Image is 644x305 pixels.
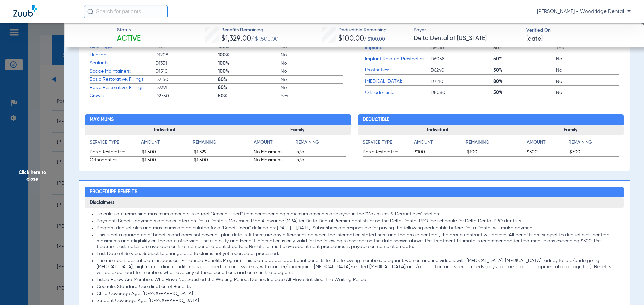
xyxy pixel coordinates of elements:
span: 50% [493,67,556,74]
app-breakdown-title: Amount [244,139,295,149]
span: 80% [218,76,281,83]
li: Program deductibles and maximums are calculated for a "Benefit Year" defined as: [DATE] - [DATE].... [97,225,619,231]
li: Last Date of Service. Subject to change due to claims not yet received or processed. [97,251,619,257]
app-breakdown-title: Remaining [568,139,619,149]
span: No Maximum [244,149,294,157]
span: No [281,52,343,58]
span: $100 [467,149,517,157]
img: Search Icon [87,9,93,15]
h3: Disclaimers [85,197,624,208]
span: No [556,67,619,74]
h2: Deductible [358,114,624,125]
app-breakdown-title: Service Type [363,139,414,149]
span: D2391 [155,84,218,91]
span: D7210 [431,78,493,85]
span: / $1,500.00 [251,36,278,42]
span: $1,329 [194,149,244,157]
app-breakdown-title: Remaining [295,139,346,149]
span: $300 [569,149,619,157]
h2: Maximums [85,114,351,125]
h3: Individual [358,125,518,136]
span: Delta Dental of [US_STATE] [414,34,521,43]
span: No [281,60,343,67]
span: Prosthetics: [365,67,431,74]
span: $100 [415,149,465,157]
li: Student Coverage Age: [DEMOGRAPHIC_DATA] [97,298,619,304]
span: Space Maintainers: [90,68,155,75]
h3: Individual [85,125,245,136]
h4: Service Type [90,139,141,146]
h4: Amount [517,139,568,146]
h4: Remaining [568,139,619,146]
span: D6010 [431,45,493,51]
span: 50% [218,93,281,99]
span: Yes [556,45,619,51]
li: The member's dental plan includes our Enhanced Benefits Program. This plan provides additional be... [97,258,619,276]
span: 80% [218,84,281,91]
span: D1351 [155,60,218,67]
app-breakdown-title: Amount [414,139,466,149]
span: D8080 [431,89,493,96]
input: Search for patients [84,5,168,18]
span: D1510 [155,68,218,75]
span: 50% [493,89,556,96]
span: $1,500 [142,149,192,157]
span: No [556,89,619,96]
img: Zuub Logo [13,5,37,17]
span: Deductible Remaining [338,27,387,34]
span: Basic Restorative, Fillings: [90,84,155,91]
span: 80% [493,78,556,85]
span: n/a [296,157,346,165]
span: D2150 [155,76,218,83]
span: Active [117,34,141,44]
li: Payment: Benefit payments are calculated on Delta Dental's Maximum Plan Allowance (MPA) for Delta... [97,218,619,224]
span: $1,500 [142,157,192,165]
span: No [556,56,619,62]
li: Child Coverage Age: [DEMOGRAPHIC_DATA] [97,291,619,297]
h2: Procedure Benefits [85,187,624,198]
span: Orthodontics: [365,89,431,96]
h3: Family [244,125,351,136]
span: $1,500 [194,157,244,165]
span: No Maximum [244,157,294,165]
span: 50% [493,45,556,51]
h4: Service Type [363,139,414,146]
span: Basic Restorative, Fillings: [90,76,155,83]
span: n/a [296,149,346,157]
span: Sealants: [90,60,155,67]
h4: Remaining [295,139,346,146]
span: Orthodontics [90,157,140,165]
h4: Amount [414,139,466,146]
li: To calculate remaining maximum amounts, subtract "Amount Used" from corresponding maximum amounts... [97,211,619,217]
span: $100.00 [338,35,364,42]
span: $1,329.00 [221,35,251,42]
h4: Amount [141,139,193,146]
app-breakdown-title: Remaining [193,139,244,149]
span: [PERSON_NAME] - Woodridge Dental [537,8,631,15]
span: 100% [218,68,281,75]
span: Benefits Remaining [221,27,278,34]
span: BasicRestorative [90,149,140,157]
span: BasicRestorative [363,149,413,157]
li: Listed Below Are Members Who Have Not Satisfied the Waiting Period. Dashes Indicate All Have Sati... [97,277,619,283]
span: D1208 [155,52,218,58]
span: D6058 [431,56,493,62]
span: 100% [218,52,281,58]
span: Implant Related Prosthetics: [365,56,431,63]
span: Payer [414,27,521,34]
span: No [281,68,343,75]
li: This is not a guarantee of benefits and does not cover all plan details. If there are any differe... [97,232,619,250]
app-breakdown-title: Amount [141,139,193,149]
h4: Amount [244,139,295,146]
span: 100% [218,60,281,67]
span: D6240 [431,67,493,74]
span: No [281,76,343,83]
app-breakdown-title: Service Type [90,139,141,149]
span: No [281,84,343,91]
span: Fluoride: [90,52,155,59]
h4: Remaining [466,139,517,146]
span: Verified On [526,27,633,34]
app-breakdown-title: Remaining [466,139,517,149]
h3: Family [517,125,624,136]
span: [MEDICAL_DATA]: [365,78,431,85]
